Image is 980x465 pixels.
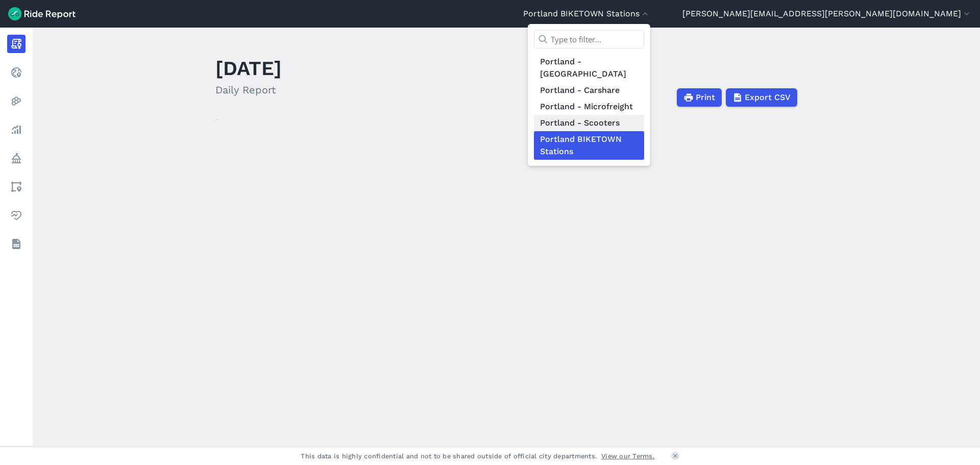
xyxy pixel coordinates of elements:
[534,54,644,82] a: Portland - [GEOGRAPHIC_DATA]
[534,99,644,115] a: Portland - Microfreight
[534,131,644,160] a: Portland BIKETOWN Stations
[534,82,644,99] a: Portland - Carshare
[534,30,644,48] input: Type to filter...
[534,115,644,131] a: Portland - Scooters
